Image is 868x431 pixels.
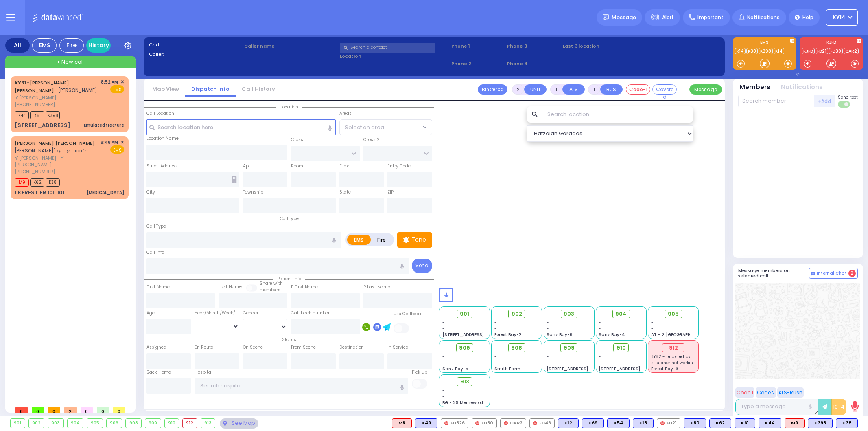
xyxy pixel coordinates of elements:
[243,344,263,351] label: On Scene
[185,85,236,93] a: Dispatch info
[582,418,604,428] div: K69
[58,87,97,94] span: [PERSON_NAME]
[547,360,549,366] span: -
[291,310,330,317] label: Call back number
[478,84,507,95] button: Transfer call
[709,418,731,428] div: K62
[599,325,601,332] span: -
[15,121,70,130] div: [STREET_ADDRESS]
[15,168,55,175] span: [PHONE_NUMBER]
[756,387,776,398] button: Code 2
[442,360,445,366] span: -
[633,418,654,428] div: K18
[59,38,84,53] div: Fire
[564,344,575,352] span: 909
[809,268,858,279] button: Internal Chat 2
[146,85,185,93] a: Map View
[507,60,560,67] span: Phone 4
[800,40,863,46] label: KJFD
[475,421,479,425] img: red-radio-icon.svg
[657,418,680,428] div: FD21
[759,418,781,428] div: BLS
[195,344,213,351] label: En Route
[777,387,804,398] button: ALS-Rush
[339,344,364,351] label: Destination
[802,48,815,54] a: KJFD
[101,79,118,85] span: 8:52 AM
[370,235,393,245] label: Fire
[524,84,547,95] button: UNIT
[684,418,706,428] div: K80
[529,418,555,428] div: FD46
[32,38,57,53] div: EMS
[660,421,665,425] img: red-radio-icon.svg
[64,407,77,413] span: 2
[633,418,654,428] div: BLS
[57,58,84,66] span: + New call
[582,418,604,428] div: BLS
[146,119,336,135] input: Search location here
[459,344,470,352] span: 906
[339,110,352,117] label: Areas
[651,354,702,360] span: KY82 - reported by KY83
[146,249,164,256] label: Call Info
[101,139,118,145] span: 8:48 AM
[110,85,124,93] span: EMS
[599,332,625,338] span: Sanz Bay-4
[165,419,179,428] div: 910
[599,354,601,360] span: -
[442,366,468,372] span: Sanz Bay-5
[833,14,845,21] span: KY14
[392,418,412,428] div: ALS KJ
[738,268,809,279] h5: Message members on selected call
[273,276,305,282] span: Patient info
[81,407,93,413] span: 0
[442,394,445,400] span: -
[547,325,549,332] span: -
[231,176,237,183] span: Other building occupants
[442,387,445,394] span: -
[120,79,124,86] span: ✕
[183,419,197,428] div: 912
[278,336,300,343] span: Status
[652,84,677,95] button: Covered
[612,13,636,22] span: Message
[836,418,858,428] div: K38
[126,419,141,428] div: 908
[84,122,124,128] div: Emulated fracture
[460,310,469,318] span: 901
[564,310,574,318] span: 903
[781,83,823,92] button: Notifications
[201,419,215,428] div: 913
[15,79,69,94] a: [PERSON_NAME] [PERSON_NAME]
[547,332,573,338] span: Sanz Bay-6
[120,139,124,146] span: ✕
[15,95,98,101] span: ר' [PERSON_NAME]
[442,400,488,406] span: BG - 29 Merriewold S.
[146,344,166,351] label: Assigned
[826,9,858,26] button: KY14
[30,111,44,119] span: K61
[697,14,724,21] span: Important
[562,84,585,95] button: ALS
[802,14,813,21] span: Help
[774,48,784,54] a: K14
[68,419,83,428] div: 904
[146,310,155,317] label: Age
[107,419,122,428] div: 906
[15,79,30,86] span: KY61 -
[32,12,86,22] img: Logo
[662,343,684,352] div: 912
[15,407,28,413] span: 0
[547,366,623,372] span: [STREET_ADDRESS][PERSON_NAME]
[844,48,859,54] a: CAR2
[87,189,124,196] div: [MEDICAL_DATA]
[11,419,25,428] div: 901
[494,360,497,366] span: -
[759,418,781,428] div: K44
[472,418,497,428] div: FD30
[735,387,754,398] button: Code 1
[146,369,171,376] label: Back Home
[451,60,504,67] span: Phone 2
[15,140,95,146] a: [PERSON_NAME] [PERSON_NAME]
